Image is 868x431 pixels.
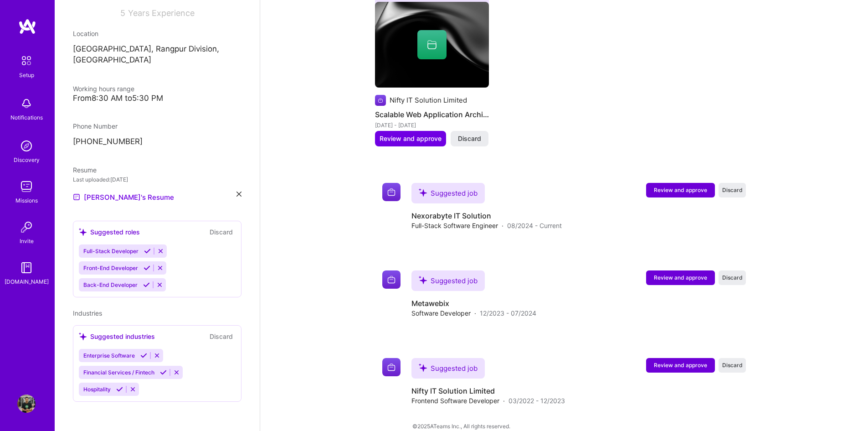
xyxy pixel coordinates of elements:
span: Financial Services / Fintech [83,369,154,376]
i: icon SuggestedTeams [419,188,427,197]
img: Company logo [382,183,401,201]
div: Suggested job [411,358,485,379]
button: Discard [451,131,488,146]
span: Years Experience [128,8,195,18]
img: Company logo [375,95,386,106]
div: Discovery [14,155,40,165]
i: icon SuggestedTeams [79,332,87,340]
span: Discard [722,186,743,194]
i: Reject [154,352,160,359]
div: Suggested job [411,270,485,291]
span: Software Developer [411,308,471,318]
p: [GEOGRAPHIC_DATA], Rangpur Division, [GEOGRAPHIC_DATA] [73,44,241,66]
img: teamwork [17,177,36,196]
div: Missions [15,196,38,205]
i: Reject [173,369,180,376]
img: bell [17,94,36,113]
button: Review and approve [375,131,446,146]
img: User Avatar [17,395,36,413]
span: · [474,308,476,318]
div: Invite [20,236,34,246]
span: Industries [73,309,102,317]
i: Accept [144,265,150,271]
i: Reject [156,281,163,288]
div: Setup [19,70,34,80]
img: Resume [73,193,80,201]
span: Full-Stack Software Engineer [411,221,498,230]
span: Review and approve [380,134,442,143]
i: icon SuggestedTeams [79,228,87,236]
div: Suggested job [411,183,485,203]
a: [PERSON_NAME]'s Resume [73,192,174,203]
span: Discard [458,134,481,143]
h4: Scalable Web Application Architecture [375,109,489,120]
button: Discard [207,331,236,342]
i: Accept [160,369,167,376]
img: Company logo [382,358,401,376]
span: · [502,221,503,230]
img: Invite [17,218,36,236]
span: 5 [120,8,125,18]
a: User Avatar [15,395,38,413]
div: Suggested industries [79,332,155,341]
span: Back-End Developer [83,281,138,288]
span: Frontend Software Developer [411,396,499,405]
i: Accept [144,248,151,254]
span: Enterprise Software [83,352,135,359]
i: Reject [157,265,164,271]
img: Company logo [382,270,401,289]
i: Accept [143,281,150,288]
i: icon Close [236,192,241,197]
img: logo [18,18,36,35]
span: Review and approve [654,186,707,194]
div: [DATE] - [DATE] [375,120,489,130]
span: Discard [722,274,743,281]
div: Last uploaded: [DATE] [73,175,241,184]
span: Hospitality [83,386,111,393]
p: [PHONE_NUMBER] [73,136,241,147]
span: Working hours range [73,85,134,93]
button: Review and approve [646,270,715,285]
h4: Nexorabyte IT Solution [411,211,562,221]
i: icon SuggestedTeams [419,363,427,372]
i: Accept [116,386,123,393]
span: Review and approve [654,274,707,281]
span: Phone Number [73,122,118,130]
span: Discard [722,361,743,369]
h4: Metawebix [411,298,536,308]
span: Resume [73,166,97,174]
div: [DOMAIN_NAME] [5,277,49,286]
button: Discard [719,183,746,197]
span: 12/2023 - 07/2024 [480,308,536,318]
span: 03/2022 - 12/2023 [508,396,565,405]
div: Notifications [10,113,43,122]
h4: Nifty IT Solution Limited [411,386,565,396]
span: Review and approve [654,361,707,369]
i: Reject [157,248,164,254]
i: Reject [129,386,136,393]
button: Discard [719,270,746,285]
img: setup [17,51,36,70]
img: cover [375,2,489,88]
button: Discard [207,227,236,237]
i: icon SuggestedTeams [419,276,427,284]
span: Front-End Developer [83,265,138,271]
div: Suggested roles [79,227,140,237]
button: Review and approve [646,358,715,373]
div: Location [73,29,241,38]
span: Full-Stack Developer [83,248,139,254]
i: Accept [140,352,147,359]
button: Review and approve [646,183,715,197]
div: Nifty IT Solution Limited [390,95,467,105]
span: 08/2024 - Current [507,221,562,230]
span: · [503,396,505,405]
img: discovery [17,137,36,155]
div: From 8:30 AM to 5:30 PM [73,93,241,103]
button: Discard [719,358,746,373]
img: guide book [17,259,36,277]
